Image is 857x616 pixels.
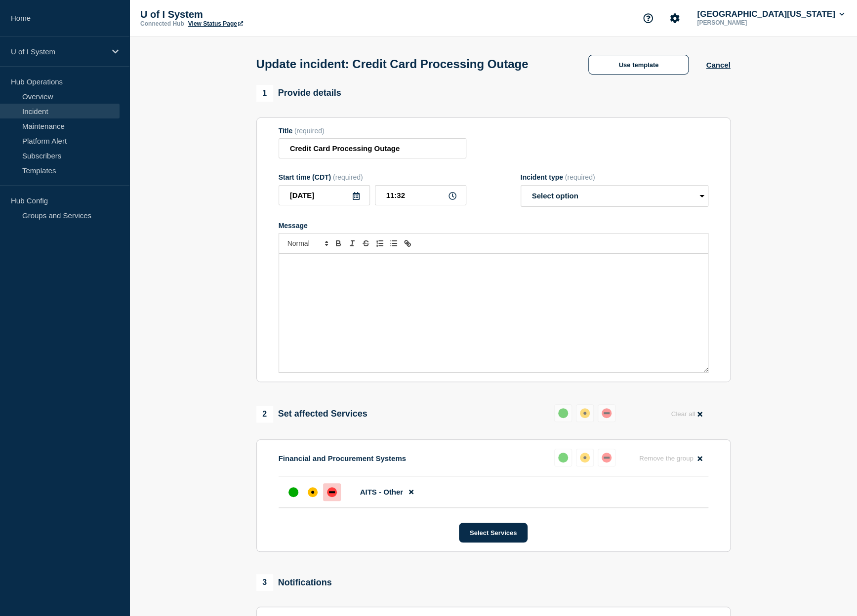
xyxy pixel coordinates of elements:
span: (required) [294,127,325,135]
div: affected [308,487,318,497]
span: (required) [333,173,363,181]
a: View Status Page [188,20,243,27]
div: down [602,453,612,462]
button: up [554,449,572,466]
button: Cancel [706,61,730,69]
span: (required) [565,173,595,181]
div: Incident type [521,173,708,181]
button: Account settings [664,8,685,29]
p: U of I System [11,47,106,56]
div: Title [279,127,466,135]
span: Remove the group [639,455,694,462]
button: Toggle bold text [331,237,345,249]
h1: Update incident: Credit Card Processing Outage [256,57,529,71]
div: up [288,487,298,497]
button: Toggle italic text [345,237,359,249]
div: affected [580,453,590,462]
button: Toggle link [401,237,414,249]
input: YYYY-MM-DD [279,185,370,205]
p: U of I System [140,9,338,20]
div: affected [580,408,590,418]
button: up [554,404,572,422]
span: 1 [256,85,273,102]
input: Title [279,138,466,158]
button: [GEOGRAPHIC_DATA][US_STATE] [695,9,846,19]
button: Support [638,8,658,29]
input: HH:MM [375,185,466,205]
p: [PERSON_NAME] [695,19,798,26]
div: Provide details [256,85,341,102]
div: up [558,453,568,462]
span: 2 [256,406,273,423]
button: affected [576,449,594,466]
div: down [327,487,337,497]
p: Financial and Procurement Systems [279,454,406,462]
button: Remove the group [633,449,708,468]
div: Notifications [256,574,332,591]
button: Select Services [459,523,528,542]
button: down [598,449,615,466]
button: Toggle bulleted list [387,237,401,249]
p: Connected Hub [140,20,184,27]
div: Message [279,222,708,230]
button: Toggle strikethrough text [359,237,373,249]
select: Incident type [521,185,708,207]
div: up [558,408,568,418]
div: Start time (CDT) [279,173,466,181]
span: Font size [283,237,331,249]
button: Use template [588,55,689,75]
button: Toggle ordered list [373,237,387,249]
button: down [598,404,615,422]
button: affected [576,404,594,422]
span: 3 [256,574,273,591]
div: Set affected Services [256,406,367,423]
button: Clear all [665,404,708,423]
span: AITS - Other [360,488,404,496]
div: down [602,408,612,418]
div: Message [279,254,708,372]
